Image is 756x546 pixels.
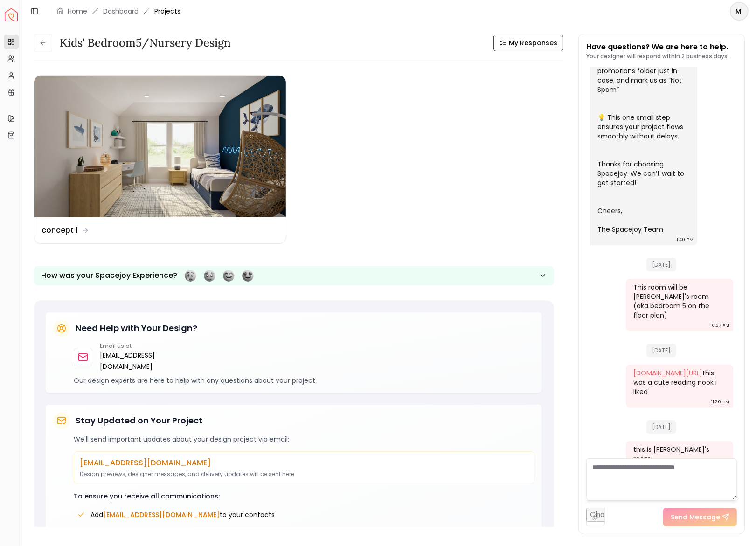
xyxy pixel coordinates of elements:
[103,7,139,16] a: Dashboard
[42,225,78,236] dd: concept 1
[646,420,676,434] span: [DATE]
[633,368,702,378] a: [DOMAIN_NAME][URL]
[633,283,724,320] div: This room will be [PERSON_NAME]'s room (aka bedroom 5 on the floor plan)
[74,376,534,385] p: Our design experts are here to help with any questions about your project.
[34,75,286,244] a: concept 1concept 1
[103,510,220,519] span: [EMAIL_ADDRESS][DOMAIN_NAME]
[154,7,180,16] span: Projects
[493,35,563,51] button: My Responses
[633,445,724,463] div: this is [PERSON_NAME]'s room
[710,321,729,330] div: 10:37 PM
[34,76,286,217] img: concept 1
[711,397,729,407] div: 11:20 PM
[646,344,676,357] span: [DATE]
[677,235,694,244] div: 1:40 PM
[5,8,18,21] img: Spacejoy Logo
[586,41,729,53] p: Have questions? We are here to help.
[76,414,202,427] h5: Stay Updated on Your Project
[633,368,724,396] div: this was a cute reading nook i liked
[646,258,676,271] span: [DATE]
[730,2,749,21] button: MI
[5,8,18,21] a: Spacejoy
[74,491,534,501] p: To ensure you receive all communications:
[80,457,528,469] p: [EMAIL_ADDRESS][DOMAIN_NAME]
[41,270,177,281] p: How was your Spacejoy Experience?
[74,435,534,444] p: We'll send important updates about your design project via email:
[68,7,87,16] a: Home
[60,35,231,50] h3: Kids' Bedroom5/Nursery design
[90,510,275,519] span: Add to your contacts
[100,342,178,350] p: Email us at
[34,266,554,285] button: How was your Spacejoy Experience?Feeling terribleFeeling badFeeling goodFeeling awesome
[586,53,729,60] p: Your designer will respond within 2 business days.
[731,3,748,20] span: MI
[100,350,178,372] a: [EMAIL_ADDRESS][DOMAIN_NAME]
[509,38,557,48] span: My Responses
[80,470,528,478] p: Design previews, designer messages, and delivery updates will be sent here
[56,7,180,16] nav: breadcrumb
[76,322,197,335] h5: Need Help with Your Design?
